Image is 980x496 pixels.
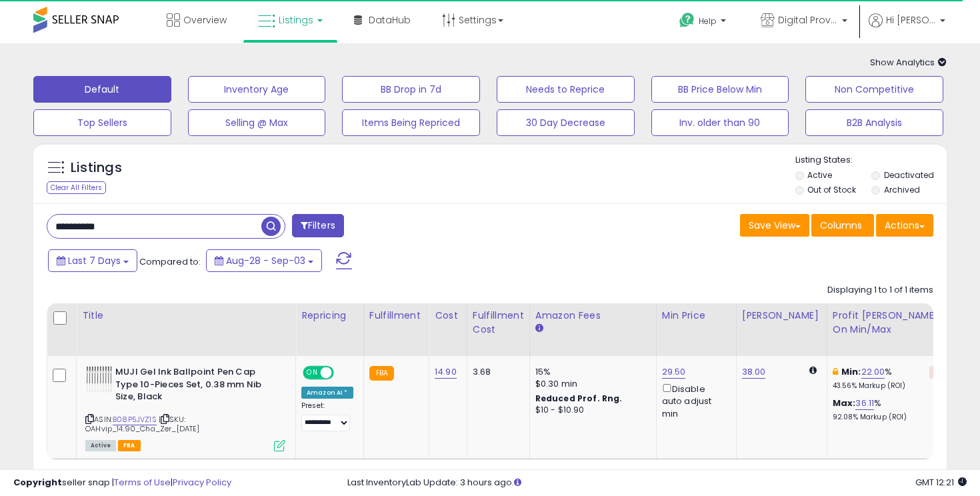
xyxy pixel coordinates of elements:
span: All listings currently available for purchase on Amazon [85,440,116,451]
div: 3.68 [473,366,519,378]
img: 41SH314WR5S._SL40_.jpg [85,366,112,393]
i: Get Help [679,12,695,29]
b: Max: [833,397,856,409]
div: Amazon Fees [535,309,651,323]
button: Inventory Age [188,76,326,103]
div: Profit [PERSON_NAME] on Min/Max [833,309,948,337]
div: Displaying 1 to 1 of 1 items [827,284,933,297]
b: Reduced Prof. Rng. [535,393,623,404]
small: Amazon Fees. [535,323,543,335]
b: Min: [841,365,861,378]
button: Default [33,76,171,103]
div: Amazon AI * [301,387,353,399]
span: FBA [118,440,141,451]
div: [PERSON_NAME] [742,309,821,323]
a: Privacy Policy [173,476,231,489]
button: Items Being Repriced [342,109,480,136]
div: % [833,366,943,391]
span: Last 7 Days [68,254,121,267]
button: Aug-28 - Sep-03 [206,249,322,272]
span: Help [699,15,717,27]
div: seller snap | | [13,477,231,489]
label: Archived [884,184,920,195]
div: $0.30 min [535,378,646,390]
button: Top Sellers [33,109,171,136]
span: | SKU: OAHvip_14.90_Cha_Zer_[DATE] [85,414,200,434]
button: Filters [292,214,344,237]
a: Hi [PERSON_NAME] [869,13,945,43]
div: Preset: [301,401,353,431]
label: Active [807,169,832,181]
h5: Listings [71,159,122,177]
button: Last 7 Days [48,249,137,272]
button: Non Competitive [805,76,943,103]
div: ASIN: [85,366,285,450]
div: Title [82,309,290,323]
p: Listing States: [795,154,947,167]
button: Needs to Reprice [497,76,635,103]
span: Digital Provisions [778,13,838,27]
button: BB Price Below Min [651,76,789,103]
div: 15% [535,366,646,378]
small: FBA [369,366,394,381]
a: Help [669,2,739,43]
a: 22.00 [861,365,885,379]
a: 36.11 [855,397,874,410]
b: MUJI Gel Ink Ballpoint Pen Cap Type 10-Pieces Set, 0.38 mm Nib Size, Black [115,366,277,407]
div: Cost [435,309,461,323]
div: $10 - $10.90 [535,405,646,416]
p: 92.08% Markup (ROI) [833,413,943,422]
div: Clear All Filters [47,181,106,194]
span: Hi [PERSON_NAME] [886,13,936,27]
button: BB Drop in 7d [342,76,480,103]
div: Last InventoryLab Update: 3 hours ago. [347,477,967,489]
div: % [833,397,943,422]
button: Actions [876,214,933,237]
span: Columns [820,219,862,232]
button: B2B Analysis [805,109,943,136]
a: 14.90 [435,365,457,379]
span: 2025-09-11 12:21 GMT [915,476,967,489]
p: 43.56% Markup (ROI) [833,381,943,391]
div: Fulfillment [369,309,423,323]
label: Out of Stock [807,184,856,195]
button: Save View [740,214,809,237]
button: Columns [811,214,874,237]
a: 29.50 [662,365,686,379]
span: Compared to: [139,255,201,268]
label: Deactivated [884,169,934,181]
button: Inv. older than 90 [651,109,789,136]
span: Overview [183,13,227,27]
button: Selling @ Max [188,109,326,136]
strong: Copyright [13,476,62,489]
div: Disable auto adjust min [662,381,726,420]
span: Listings [279,13,313,27]
span: Aug-28 - Sep-03 [226,254,305,267]
span: OFF [332,367,353,379]
span: DataHub [369,13,411,27]
button: 30 Day Decrease [497,109,635,136]
div: Min Price [662,309,731,323]
a: Terms of Use [114,476,171,489]
a: 38.00 [742,365,766,379]
th: The percentage added to the cost of goods (COGS) that forms the calculator for Min & Max prices. [827,303,953,356]
span: Show Analytics [870,56,947,69]
span: ON [304,367,321,379]
a: B08P5JVZ1S [113,414,157,425]
div: Fulfillment Cost [473,309,524,337]
div: Repricing [301,309,358,323]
